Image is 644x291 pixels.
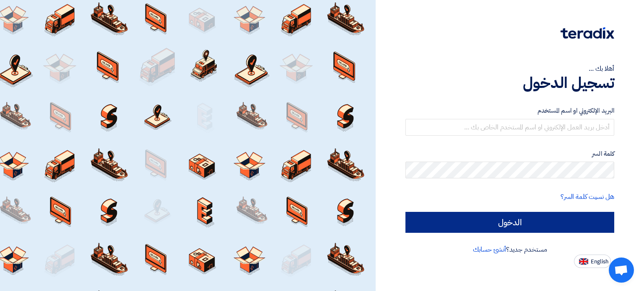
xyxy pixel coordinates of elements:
[561,27,614,39] img: Teradix logo
[405,106,614,116] label: البريد الإلكتروني او اسم المستخدم
[473,245,506,255] a: أنشئ حسابك
[405,119,614,136] input: أدخل بريد العمل الإلكتروني او اسم المستخدم الخاص بك ...
[405,212,614,233] input: الدخول
[574,255,611,268] button: English
[609,258,634,283] div: دردشة مفتوحة
[405,64,614,74] div: أهلا بك ...
[405,245,614,255] div: مستخدم جديد؟
[591,259,608,265] span: English
[579,258,588,265] img: en-US.png
[405,149,614,159] label: كلمة السر
[405,74,614,92] h1: تسجيل الدخول
[561,192,614,202] a: هل نسيت كلمة السر؟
